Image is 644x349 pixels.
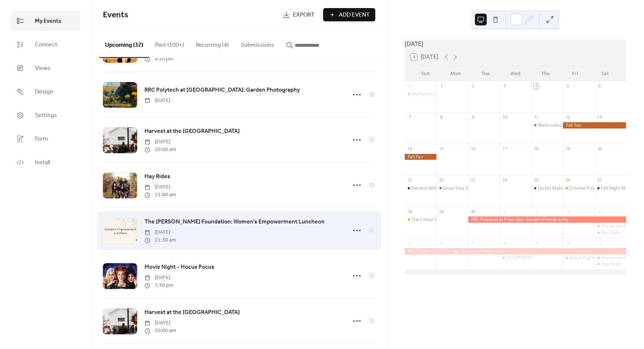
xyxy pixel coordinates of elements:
[565,114,570,120] div: 12
[144,327,176,335] span: 10:00 am
[500,255,531,261] div: The Joy Smith Foundation: Women's Empowerment Luncheon
[439,209,444,214] div: 29
[144,191,176,199] span: 11:00 am
[565,177,570,183] div: 26
[502,83,507,89] div: 3
[11,11,80,31] a: My Events
[565,146,570,151] div: 19
[144,308,240,317] span: Harvest at the [GEOGRAPHIC_DATA]
[339,11,370,20] span: Add Event
[531,122,563,128] div: Watercolour Pencil Workshop
[407,177,412,183] div: 21
[144,236,176,244] span: 11:30 am
[411,216,450,223] div: The Colour Orange
[533,146,539,151] div: 18
[468,216,626,223] div: RRC Polytech at Pineridge: Garden Photography
[569,185,626,191] div: Crochet Pumpkin Workshop
[502,146,507,151] div: 17
[411,91,436,97] div: Market Day!
[439,83,444,89] div: 1
[565,83,570,89] div: 5
[190,30,235,57] button: Recurring (4)
[502,114,507,120] div: 10
[405,216,436,223] div: The Colour Orange
[470,83,476,89] div: 2
[594,185,626,191] div: Fall Night Market
[405,91,436,97] div: Market Day!
[601,261,621,267] div: Hay Rides
[35,135,48,144] span: Form
[594,223,626,229] div: Harvest at the Hollow Market
[565,209,570,214] div: 3
[144,85,300,95] a: RRC Polytech at [GEOGRAPHIC_DATA]: Garden Photography
[533,83,539,89] div: 4
[405,154,436,160] div: Fall Fair
[35,40,57,49] span: Connect
[470,114,476,120] div: 9
[439,146,444,151] div: 15
[144,319,176,327] span: [DATE]
[144,55,173,63] span: 4:30 pm
[441,66,471,81] div: Mon
[407,114,412,120] div: 7
[35,158,50,167] span: Install
[11,82,80,102] a: Design
[144,218,325,226] span: The [PERSON_NAME] Foundation: Women's Empowerment Luncheon
[531,185,563,191] div: Locket Making Workshop
[144,229,176,236] span: [DATE]
[470,240,476,246] div: 7
[103,7,128,23] span: Events
[144,274,173,282] span: [DATE]
[439,114,444,120] div: 8
[144,282,173,289] span: 7:30 pm
[411,185,484,191] div: Harvest Within: Fall Equinox Retreat
[565,240,570,246] div: 10
[597,209,602,214] div: 4
[35,64,51,73] span: Views
[590,66,620,81] div: Sat
[407,209,412,214] div: 28
[533,240,539,246] div: 9
[436,185,468,191] div: Grow Your Own Mushroom Workshop
[563,255,594,261] div: Movie Night - Hocus Pocus
[277,8,320,21] a: Export
[470,209,476,214] div: 30
[538,122,598,128] div: Watercolour Pencil Workshop
[597,240,602,246] div: 11
[443,185,520,191] div: Grow Your Own Mushroom Workshop
[597,177,602,183] div: 27
[99,30,149,58] button: Upcoming (32)
[11,129,80,149] a: Form
[35,111,57,120] span: Settings
[144,146,176,154] span: 10:00 am
[563,122,626,128] div: Fall Fair
[500,66,530,81] div: Wed
[323,8,375,21] button: Add Event
[11,152,80,172] a: Install
[470,146,476,151] div: 16
[594,255,626,261] div: Harvest at the Hollow Market
[144,263,214,272] span: Movie Night - Hocus Pocus
[563,185,594,191] div: Crochet Pumpkin Workshop
[533,177,539,183] div: 25
[293,11,315,20] span: Export
[144,127,240,136] a: Harvest at the [GEOGRAPHIC_DATA]
[502,177,507,183] div: 24
[533,114,539,120] div: 11
[597,114,602,120] div: 13
[594,230,626,236] div: Hay Rides
[470,177,476,183] div: 23
[144,138,176,146] span: [DATE]
[144,172,170,181] span: Hay Rides
[35,88,53,96] span: Design
[35,17,61,26] span: My Events
[11,35,80,54] a: Connect
[407,240,412,246] div: 5
[594,261,626,267] div: Hay Rides
[144,308,240,317] a: Harvest at the [GEOGRAPHIC_DATA]
[439,177,444,183] div: 22
[411,66,440,81] div: Sun
[601,230,621,236] div: Hay Rides
[407,83,412,89] div: 31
